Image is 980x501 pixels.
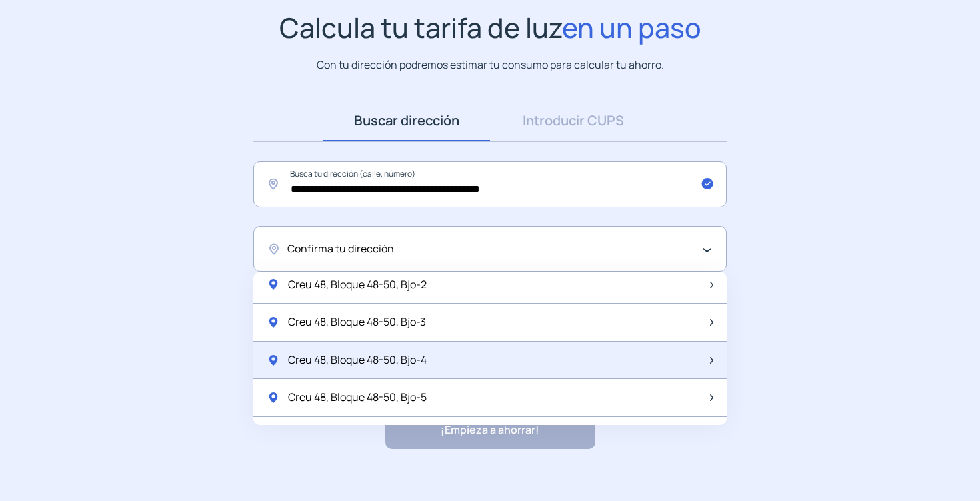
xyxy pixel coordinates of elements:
[267,278,280,291] img: location-pin-green.svg
[710,319,713,326] img: arrow-next-item.svg
[288,276,427,294] span: Creu 48, Bloque 48-50, Bjo-2
[323,100,490,141] a: Buscar dirección
[267,391,280,404] img: location-pin-green.svg
[710,282,713,288] img: arrow-next-item.svg
[490,100,657,141] a: Introducir CUPS
[317,57,664,73] p: Con tu dirección podremos estimar tu consumo para calcular tu ahorro.
[288,352,427,369] span: Creu 48, Bloque 48-50, Bjo-4
[288,314,426,331] span: Creu 48, Bloque 48-50, Bjo-3
[562,9,701,46] span: en un paso
[267,316,280,329] img: location-pin-green.svg
[710,357,713,364] img: arrow-next-item.svg
[288,389,427,406] span: Creu 48, Bloque 48-50, Bjo-5
[267,354,280,367] img: location-pin-green.svg
[710,394,713,401] img: arrow-next-item.svg
[287,241,394,258] span: Confirma tu dirección
[279,11,701,44] h1: Calcula tu tarifa de luz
